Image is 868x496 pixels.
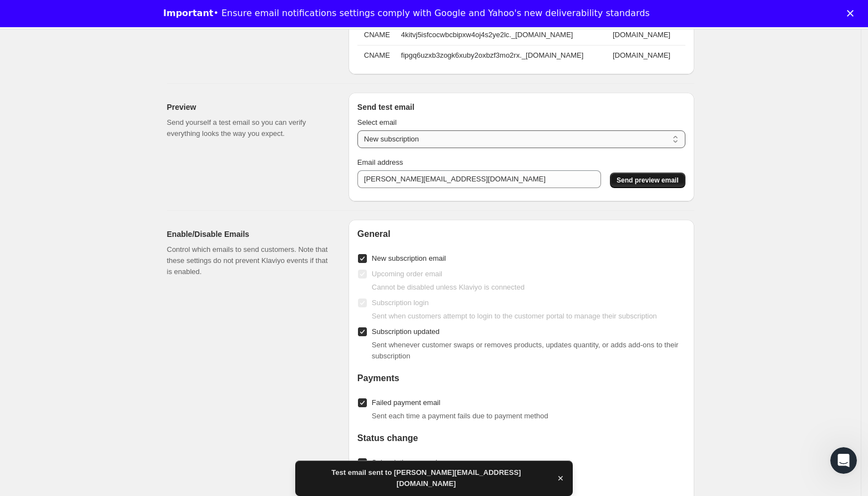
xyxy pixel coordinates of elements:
span: Upcoming order email [372,270,442,278]
p: Control which emails to send customers. Note that these settings do not prevent Klaviyo events if... [167,244,331,277]
b: Important [163,8,213,18]
h2: Preview [167,102,331,113]
span: Cannot be disabled unless Klaviyo is connected [372,283,524,291]
iframe: Intercom live chat [830,447,857,474]
div: • Ensure email notifications settings comply with Google and Yahoo's new deliverability standards [163,8,650,19]
th: CNAME [357,24,398,45]
span: New subscription email [372,254,446,262]
h2: Status change [357,433,685,444]
input: Enter email address to receive preview [357,170,601,188]
span: Test email sent to [PERSON_NAME][EMAIL_ADDRESS][DOMAIN_NAME] [302,467,551,489]
span: Email address [357,158,403,166]
h2: General [357,229,685,240]
h3: Send test email [357,102,685,113]
h2: Enable/Disable Emails [167,229,331,240]
span: Sent whenever customer swaps or removes products, updates quantity, or adds add-ons to their subs... [372,341,679,360]
span: Subscription login [372,298,429,307]
span: Send preview email [617,176,678,185]
td: fipgq6uzxb3zogk6xuby2oxbzf3mo2rx._[DOMAIN_NAME] [398,45,609,65]
span: Subscription paused [372,458,437,467]
span: Subscription updated [372,327,440,336]
span: Sent when customers attempt to login to the customer portal to manage their subscription [372,312,657,320]
td: [DOMAIN_NAME] [609,45,685,65]
td: [DOMAIN_NAME] [609,24,685,45]
span: Sent each time a payment fails due to payment method [372,412,548,420]
a: Learn more [163,26,220,38]
button: Send preview email [610,173,685,188]
h2: Payments [357,373,685,384]
span: Failed payment email [372,398,441,407]
p: Send yourself a test email so you can verify everything looks the way you expect. [167,117,331,139]
td: 4kitvj5isfcocwbcbipxw4oj4s2ye2lc._[DOMAIN_NAME] [398,24,609,45]
div: Close [847,10,858,17]
th: CNAME [357,45,398,65]
span: Select email [357,118,397,126]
